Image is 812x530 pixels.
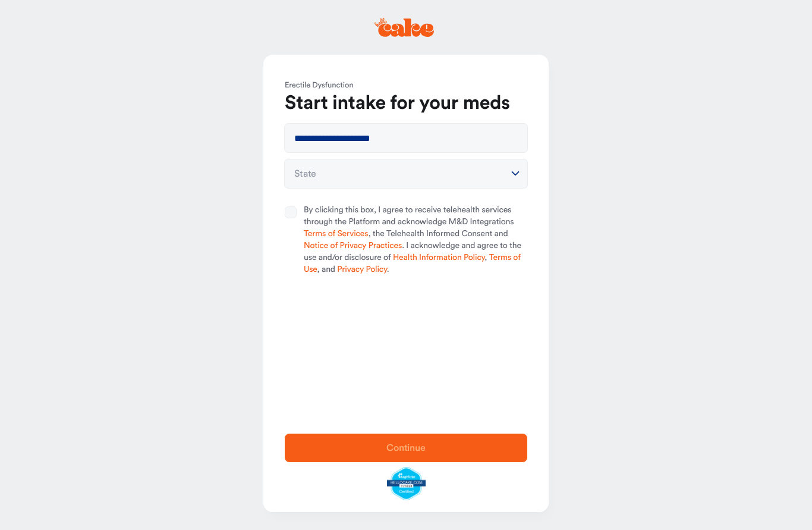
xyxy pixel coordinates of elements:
[386,443,426,453] span: Continue
[304,253,521,274] a: Terms of Use
[285,206,297,218] button: By clicking this box, I agree to receive telehealth services through the Platform and acknowledge...
[304,230,368,238] a: Terms of Services
[393,253,484,262] a: Health Information Policy
[285,434,527,462] button: Continue
[337,265,386,274] a: Privacy Policy
[285,80,527,92] div: Erectile Dysfunction
[387,467,426,500] img: legit-script-certified.png
[304,205,527,276] span: By clicking this box, I agree to receive telehealth services through the Platform and acknowledge...
[304,242,402,250] a: Notice of Privacy Practices
[285,92,527,115] h1: Start intake for your meds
